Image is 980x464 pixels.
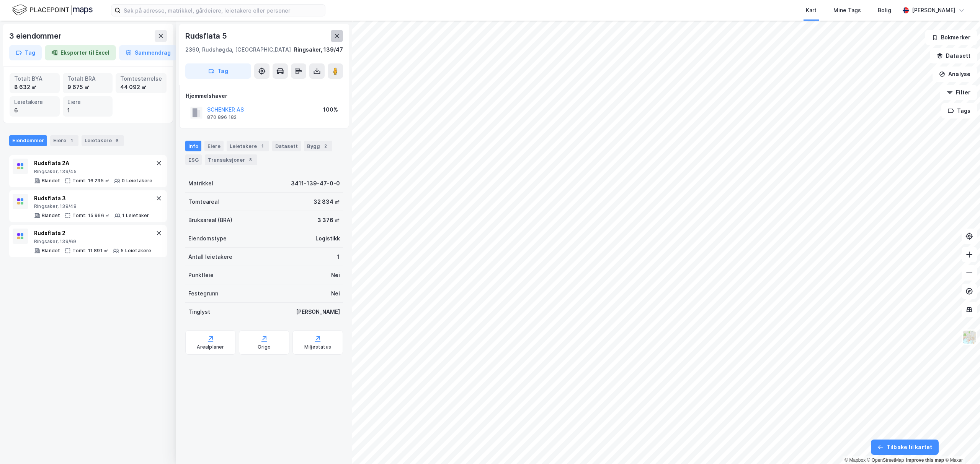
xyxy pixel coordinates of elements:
input: Søk på adresse, matrikkel, gårdeiere, leietakere eller personer [121,5,325,16]
div: Blandet [42,213,60,219]
div: 9 675 ㎡ [67,83,108,91]
div: 6 [113,137,121,144]
div: 3411-139-47-0-0 [291,179,340,188]
div: 1 Leietaker [122,213,149,219]
button: Tilbake til kartet [871,440,939,455]
button: Sammendrag [119,45,177,60]
div: Totalt BRA [67,75,108,83]
div: [PERSON_NAME] [296,307,340,316]
button: Tags [941,103,977,118]
div: Rudsflata 2A [34,159,153,168]
div: Bruksareal (BRA) [188,216,232,225]
div: Ringsaker, 139/69 [34,238,152,245]
div: Punktleie [188,271,214,280]
div: Antall leietakere [188,252,232,261]
div: Info [185,141,201,151]
div: Hjemmelshaver [186,91,343,101]
div: 8 632 ㎡ [14,83,55,91]
div: Blandet [42,178,60,184]
a: Mapbox [844,458,866,463]
iframe: Chat Widget [942,427,980,464]
div: 2360, Rudshøgda, [GEOGRAPHIC_DATA] [185,45,291,54]
div: Blandet [42,248,60,254]
div: Rudsflata 2 [34,229,152,238]
button: Eksporter til Excel [45,45,116,60]
div: Rudsflata 3 [34,194,149,203]
div: Miljøstatus [304,344,331,350]
div: Tomtestørrelse [120,75,162,83]
div: Rudsflata 5 [185,30,229,42]
div: 2 [322,142,329,150]
div: Tomt: 15 966 ㎡ [72,213,110,219]
div: Tomt: 11 891 ㎡ [72,248,108,254]
div: Eiere [204,141,224,151]
img: logo.f888ab2527a4732fd821a326f86c7f29.svg [12,3,93,17]
div: Bygg [304,141,332,151]
div: 8 [247,156,254,164]
div: Kontrollprogram for chat [942,427,980,464]
div: Tomt: 16 235 ㎡ [72,178,109,184]
div: 1 [68,137,75,144]
div: Tomteareal [188,197,219,206]
button: Datasett [930,48,977,63]
div: Arealplaner [197,344,224,350]
div: Logistikk [315,234,340,243]
div: Datasett [272,141,301,151]
div: 3 376 ㎡ [317,216,340,225]
button: Filter [940,85,977,100]
div: Ringsaker, 139/45 [34,169,153,175]
div: Nei [331,271,340,280]
div: Kart [806,6,817,15]
div: Ringsaker, 139/48 [34,203,149,209]
div: 1 [67,106,108,115]
div: Eiere [50,135,78,146]
div: Matrikkel [188,179,213,188]
div: Bolig [878,6,891,15]
div: Tinglyst [188,307,210,316]
a: Improve this map [906,458,944,463]
div: Leietakere [14,98,55,106]
div: 5 Leietakere [121,248,151,254]
div: 6 [14,106,55,115]
a: OpenStreetMap [867,458,904,463]
div: 44 092 ㎡ [120,83,162,91]
div: Eiere [67,98,108,106]
img: Z [962,330,977,344]
div: 3 eiendommer [9,30,63,42]
button: Analyse [933,67,977,82]
div: Ringsaker, 139/47 [294,45,343,54]
button: Tag [185,63,251,79]
div: [PERSON_NAME] [912,6,955,15]
div: Leietakere [227,141,269,151]
div: 0 Leietakere [122,178,152,184]
div: Transaksjoner [205,154,257,165]
button: Tag [9,45,42,60]
div: 870 896 182 [207,114,237,120]
div: Nei [331,289,340,298]
div: Eiendommer [9,135,47,146]
div: 1 [258,142,266,150]
div: Leietakere [82,135,124,146]
button: Bokmerker [925,30,977,45]
div: 100% [323,105,338,114]
div: Origo [258,344,271,350]
div: 32 834 ㎡ [314,197,340,206]
div: Mine Tags [833,6,861,15]
div: Festegrunn [188,289,218,298]
div: Eiendomstype [188,234,227,243]
div: ESG [185,154,202,165]
div: Totalt BYA [14,75,55,83]
div: 1 [337,252,340,261]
